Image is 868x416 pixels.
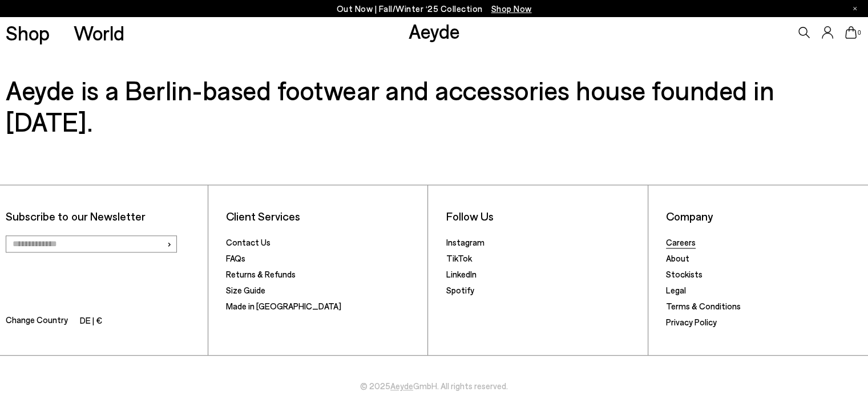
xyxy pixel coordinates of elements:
[446,237,484,247] a: Instagram
[409,19,460,43] a: Aeyde
[666,269,703,279] a: Stockists
[446,269,476,279] a: LinkedIn
[390,381,413,391] a: Aeyde
[491,3,532,14] span: Navigate to /collections/new-in
[845,26,857,39] a: 0
[6,209,201,223] p: Subscribe to our Newsletter
[166,235,171,252] span: ›
[446,253,471,263] a: TikTok
[226,285,265,295] a: Size Guide
[80,313,102,329] li: DE | €
[226,269,296,279] a: Returns & Refunds
[74,23,124,43] a: World
[666,285,686,295] a: Legal
[446,285,474,295] a: Spotify
[666,301,741,311] a: Terms & Conditions
[6,23,50,43] a: Shop
[226,253,245,263] a: FAQs
[6,74,862,137] h3: Aeyde is a Berlin-based footwear and accessories house founded in [DATE].
[857,30,862,36] span: 0
[666,237,696,247] a: Careers
[226,237,271,247] a: Contact Us
[6,313,68,329] span: Change Country
[226,301,341,311] a: Made in [GEOGRAPHIC_DATA]
[446,209,641,223] li: Follow Us
[226,209,422,223] li: Client Services
[337,2,532,16] p: Out Now | Fall/Winter ‘25 Collection
[666,253,689,263] a: About
[666,209,862,223] li: Company
[666,317,717,327] a: Privacy Policy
